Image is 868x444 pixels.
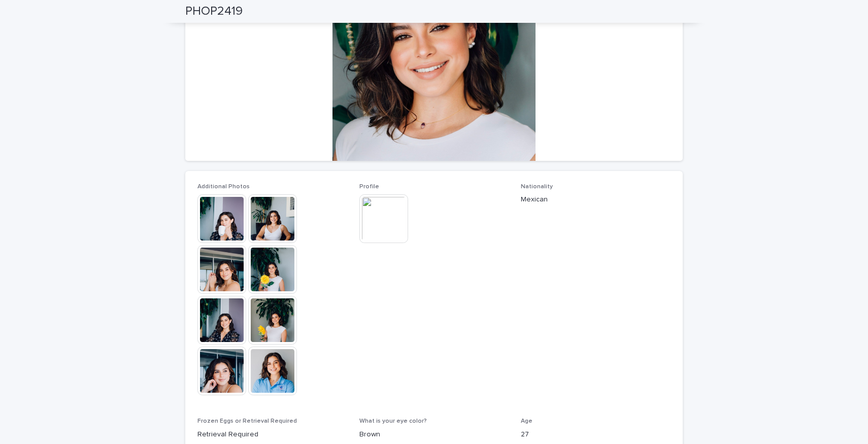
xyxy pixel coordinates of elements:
[521,194,671,205] p: Mexican
[197,429,347,440] p: Retrieval Required
[185,4,243,19] h2: PHOP2419
[521,429,671,440] p: 27
[197,418,297,424] span: Frozen Eggs or Retrieval Required
[359,418,427,424] span: What is your eye color?
[197,184,250,190] span: Additional Photos
[521,418,532,424] span: Age
[359,184,379,190] span: Profile
[521,184,553,190] span: Nationality
[359,429,509,440] p: Brown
